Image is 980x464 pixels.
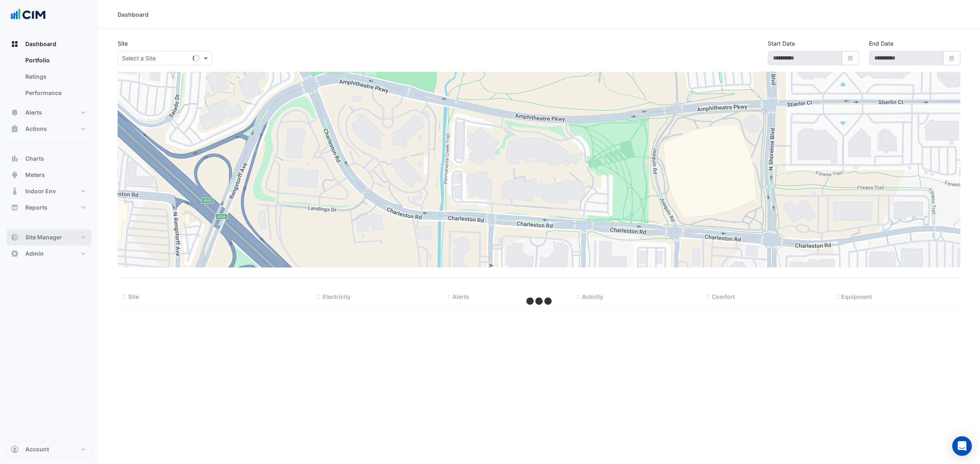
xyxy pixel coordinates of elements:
[7,121,91,137] button: Actions
[7,36,91,52] button: Dashboard
[19,52,91,68] a: Portfolio
[7,199,91,216] button: Reports
[7,52,91,104] div: Dashboard
[11,171,19,179] app-icon: Meters
[25,250,44,258] span: Admin
[7,183,91,199] button: Indoor Env
[25,445,49,453] span: Account
[25,233,62,241] span: Site Manager
[11,108,19,117] app-icon: Alerts
[11,203,19,212] app-icon: Reports
[19,85,91,101] a: Performance
[11,155,19,163] app-icon: Charts
[841,293,872,300] span: Equipment
[712,293,735,300] span: Comfort
[869,39,893,48] label: End Date
[25,171,45,179] span: Meters
[118,10,149,19] div: Dashboard
[25,155,44,163] span: Charts
[7,245,91,262] button: Admin
[25,108,42,117] span: Alerts
[25,187,56,195] span: Indoor Env
[118,39,128,48] label: Site
[452,293,469,300] span: Alerts
[11,40,19,48] app-icon: Dashboard
[25,125,47,133] span: Actions
[7,104,91,121] button: Alerts
[7,167,91,183] button: Meters
[128,293,139,300] span: Site
[768,39,795,48] label: Start Date
[25,203,47,212] span: Reports
[10,7,47,23] img: Company Logo
[582,293,603,300] span: Activity
[323,293,351,300] span: Electricity
[19,68,91,85] a: Ratings
[7,441,91,457] button: Account
[7,229,91,245] button: Site Manager
[11,187,19,195] app-icon: Indoor Env
[11,250,19,258] app-icon: Admin
[11,125,19,133] app-icon: Actions
[952,436,972,456] div: Open Intercom Messenger
[25,40,56,48] span: Dashboard
[7,150,91,167] button: Charts
[11,233,19,241] app-icon: Site Manager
